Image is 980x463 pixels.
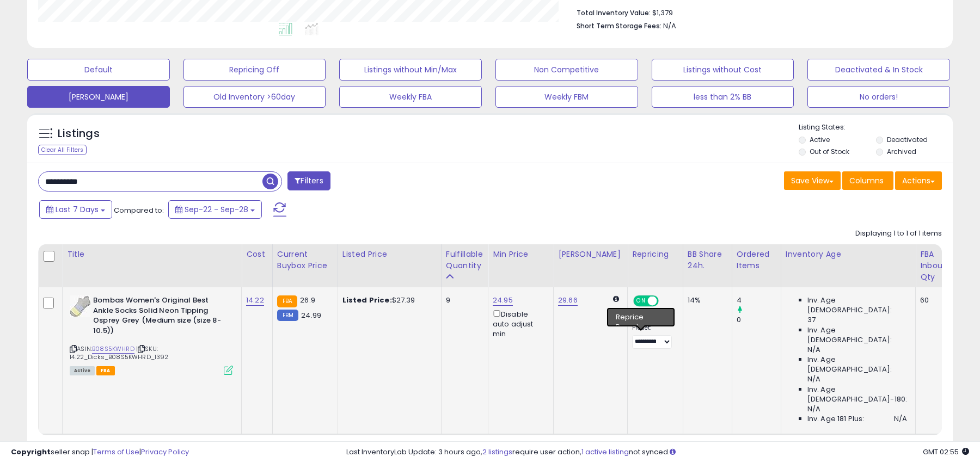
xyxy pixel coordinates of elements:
[339,86,482,108] button: Weekly FBA
[342,295,392,305] b: Listed Price:
[920,249,953,283] div: FBA inbound Qty
[342,249,437,260] div: Listed Price
[493,249,549,260] div: Min Price
[96,366,115,375] span: FBA
[11,447,51,457] strong: Copyright
[688,295,724,305] div: 14%
[807,355,907,374] span: Inv. Age [DEMOGRAPHIC_DATA]:
[58,126,100,141] h5: Listings
[657,297,675,306] span: OFF
[807,414,865,424] span: Inv. Age 181 Plus:
[301,310,321,320] span: 24.99
[246,249,268,260] div: Cost
[495,86,638,108] button: Weekly FBM
[807,295,907,315] span: Inv. Age [DEMOGRAPHIC_DATA]:
[895,171,942,190] button: Actions
[920,295,949,305] div: 60
[93,295,225,338] b: Bombas Women's Original Best Ankle Socks Solid Neon Tipping Osprey Grey (Medium size (size 8-10.5))
[342,295,433,305] div: $27.39
[11,447,189,458] div: seller snap | |
[495,59,638,81] button: Non Competitive
[688,249,727,271] div: BB Share 24h.
[346,447,969,458] div: Last InventoryLab Update: 3 hours ago, require user action, not synced.
[807,385,907,404] span: Inv. Age [DEMOGRAPHIC_DATA]-180:
[894,414,907,424] span: N/A
[287,171,330,190] button: Filters
[632,249,678,260] div: Repricing
[652,59,794,81] button: Listings without Cost
[277,310,298,321] small: FBM
[807,345,820,355] span: N/A
[141,447,189,457] a: Privacy Policy
[632,324,675,349] div: Preset:
[807,315,816,325] span: 37
[92,344,134,354] a: B08S5KWHRD
[493,308,545,339] div: Disable auto adjust min
[887,135,928,144] label: Deactivated
[923,447,969,457] span: 2025-10-6 02:55 GMT
[737,315,781,325] div: 0
[70,295,233,374] div: ASIN:
[558,249,623,260] div: [PERSON_NAME]
[183,59,326,81] button: Repricing Off
[339,59,482,81] button: Listings without Min/Max
[842,171,893,190] button: Columns
[114,205,164,215] span: Compared to:
[168,200,262,219] button: Sep-22 - Sep-28
[67,249,237,260] div: Title
[577,5,934,18] li: $1,379
[185,204,248,215] span: Sep-22 - Sep-28
[70,295,90,317] img: 518vqBACwTL._SL40_.jpg
[737,249,776,271] div: Ordered Items
[246,295,264,306] a: 14.22
[799,122,952,133] p: Listing States:
[784,171,841,190] button: Save View
[581,447,629,457] a: 1 active listing
[634,297,648,306] span: ON
[632,312,675,322] div: Amazon AI *
[27,59,170,81] button: Default
[810,135,830,144] label: Active
[807,86,950,108] button: No orders!
[887,147,916,156] label: Archived
[70,344,169,361] span: | SKU: 14.22_Dicks_B08S5KWHRD_1392
[652,86,794,108] button: less than 2% BB
[786,249,911,260] div: Inventory Age
[27,86,170,108] button: [PERSON_NAME]
[70,366,95,375] span: All listings currently available for purchase on Amazon
[577,21,661,30] b: Short Term Storage Fees:
[810,147,849,156] label: Out of Stock
[807,374,820,384] span: N/A
[807,59,950,81] button: Deactivated & In Stock
[56,204,99,215] span: Last 7 Days
[807,325,907,345] span: Inv. Age [DEMOGRAPHIC_DATA]:
[558,295,578,306] a: 29.66
[446,295,480,305] div: 9
[807,404,820,414] span: N/A
[663,21,676,31] span: N/A
[277,249,333,271] div: Current Buybox Price
[277,295,297,307] small: FBA
[849,175,884,186] span: Columns
[183,86,326,108] button: Old Inventory >60day
[93,447,139,457] a: Terms of Use
[482,447,512,457] a: 2 listings
[300,295,315,305] span: 26.9
[446,249,483,271] div: Fulfillable Quantity
[855,229,942,239] div: Displaying 1 to 1 of 1 items
[38,145,87,155] div: Clear All Filters
[737,295,781,305] div: 4
[493,295,513,306] a: 24.95
[39,200,112,219] button: Last 7 Days
[577,8,651,17] b: Total Inventory Value:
